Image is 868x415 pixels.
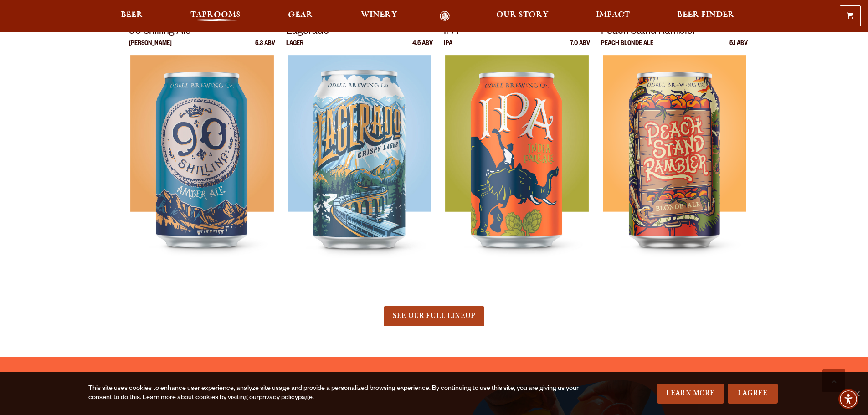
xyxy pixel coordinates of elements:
[393,312,475,320] span: SEE OUR FULL LINEUP
[282,11,319,21] a: Gear
[596,11,630,19] span: Impact
[129,24,276,283] a: 90 Shilling Ale [PERSON_NAME] 5.3 ABV 90 Shilling Ale 90 Shilling Ale
[185,11,247,21] a: Taprooms
[445,55,588,283] img: IPA
[286,24,433,41] p: Lagerado
[355,11,403,21] a: Winery
[130,55,273,283] img: 90 Shilling Ale
[129,41,172,55] p: [PERSON_NAME]
[286,41,303,55] p: Lager
[728,384,778,404] a: I Agree
[115,11,149,21] a: Beer
[677,11,734,19] span: Beer Finder
[444,24,591,283] a: IPA IPA 7.0 ABV IPA IPA
[286,24,433,283] a: Lagerado Lager 4.5 ABV Lagerado Lagerado
[603,55,746,283] img: Peach Stand Rambler
[601,24,748,283] a: Peach Stand Rambler Peach Blonde Ale 5.1 ABV Peach Stand Rambler Peach Stand Rambler
[838,389,858,409] div: Accessibility Menu
[570,41,590,55] p: 7.0 ABV
[444,24,591,41] p: IPA
[729,41,748,55] p: 5.1 ABV
[121,11,143,19] span: Beer
[822,369,845,392] a: Scroll to top
[428,11,462,21] a: Odell Home
[444,41,452,55] p: IPA
[129,24,276,41] p: 90 Shilling Ale
[190,11,241,19] span: Taprooms
[255,41,275,55] p: 5.3 ABV
[601,41,653,55] p: Peach Blonde Ale
[601,24,748,41] p: Peach Stand Rambler
[412,41,433,55] p: 4.5 ABV
[496,11,549,19] span: Our Story
[384,306,484,326] a: SEE OUR FULL LINEUP
[288,11,313,19] span: Gear
[671,11,740,21] a: Beer Finder
[490,11,555,21] a: Our Story
[259,395,298,402] a: privacy policy
[361,11,397,19] span: Winery
[88,384,582,403] div: This site uses cookies to enhance user experience, analyze site usage and provide a personalized ...
[657,384,724,404] a: Learn More
[590,11,636,21] a: Impact
[288,55,431,283] img: Lagerado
